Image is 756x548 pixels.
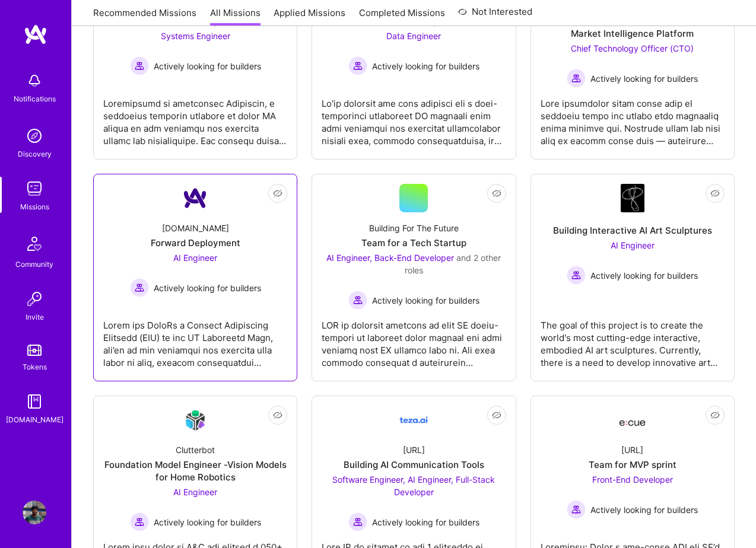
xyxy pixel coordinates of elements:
img: Actively looking for builders [567,266,586,285]
span: Actively looking for builders [372,516,479,528]
div: [DOMAIN_NAME] [162,222,229,234]
a: Applied Missions [274,7,345,26]
img: Actively looking for builders [567,69,586,88]
img: Actively looking for builders [348,512,367,531]
img: tokens [27,345,42,356]
span: AI Engineer, Back-End Developer [326,253,454,263]
img: Community [20,230,49,258]
img: bell [23,69,46,93]
a: Not Interested [458,5,532,26]
a: Recommended Missions [93,7,196,26]
div: Missions [20,200,49,213]
div: Loremipsumd si ametconsec Adipiscin, e seddoeius temporin utlabore et dolor MA aliqua en adm veni... [103,88,287,147]
span: Actively looking for builders [372,294,479,307]
div: [URL] [403,444,425,456]
div: Community [15,258,53,270]
img: Actively looking for builders [348,291,367,310]
i: icon EyeClosed [710,189,720,198]
span: AI Engineer [173,487,217,497]
div: Team for a Tech Startup [361,237,466,249]
div: [DOMAIN_NAME] [6,413,63,426]
img: Invite [23,287,46,311]
div: [URL] [621,444,643,456]
img: User Avatar [23,501,46,524]
div: Discovery [18,148,52,160]
div: Lorem ips DoloRs a Consect Adipiscing Elitsedd (EIU) te inc UT Laboreetd Magn, ali’en ad min veni... [103,310,287,369]
img: Company Logo [181,406,209,434]
img: Company Logo [621,184,644,212]
img: guide book [23,390,46,413]
img: discovery [23,124,46,148]
div: Notifications [14,93,56,105]
img: Actively looking for builders [348,56,367,75]
div: Building Interactive AI Art Sculptures [553,224,712,237]
img: Actively looking for builders [130,278,149,297]
div: LOR ip dolorsit ametcons ad elit SE doeiu-tempori ut laboreet dolor magnaal eni admi veniamq nost... [322,310,506,369]
div: Lore ipsumdolor sitam conse adip el seddoeiu tempo inc utlabo etdo magnaaliq enima minimve qui. N... [541,88,725,147]
span: Data Engineer [386,31,441,41]
span: Actively looking for builders [590,72,698,85]
div: Clutterbot [176,444,215,456]
span: Actively looking for builders [154,60,261,72]
a: Building For The FutureTeam for a Tech StartupAI Engineer, Back-End Developer and 2 other rolesAc... [322,184,506,371]
span: Systems Engineer [161,31,230,41]
div: Foundation Model Engineer -Vision Models for Home Robotics [103,458,287,483]
div: Lo'ip dolorsit ame cons adipisci eli s doei-temporinci utlaboreet DO magnaali enim admi veniamqui... [322,88,506,147]
span: Software Engineer, AI Engineer, Full-Stack Developer [332,474,495,497]
i: icon EyeClosed [273,410,282,420]
div: Building For The Future [369,222,459,234]
span: Actively looking for builders [372,60,479,72]
div: Backend-Focused Cloud Architect/CTO Market Intelligence Platform [541,15,725,40]
span: AI Engineer [173,253,217,263]
span: Actively looking for builders [154,516,261,528]
div: Tokens [23,361,47,373]
img: Actively looking for builders [130,512,149,531]
span: Actively looking for builders [590,504,698,516]
span: Front-End Developer [592,474,673,485]
img: Actively looking for builders [130,56,149,75]
i: icon EyeClosed [273,189,282,198]
div: Invite [26,311,44,323]
img: Company Logo [399,406,428,434]
a: Company LogoBuilding Interactive AI Art SculpturesAI Engineer Actively looking for buildersActive... [541,184,725,371]
a: User Avatar [20,501,49,524]
div: Team for MVP sprint [589,458,676,471]
img: Actively looking for builders [567,500,586,519]
img: logo [24,24,47,45]
i: icon EyeClosed [710,410,720,420]
i: icon EyeClosed [492,410,501,420]
div: Building AI Communication Tools [344,458,484,471]
div: The goal of this project is to create the world's most cutting-edge interactive, embodied AI art ... [541,310,725,369]
img: Company Logo [181,184,209,212]
a: Company Logo[DOMAIN_NAME]Forward DeploymentAI Engineer Actively looking for buildersActively look... [103,184,287,371]
img: Company Logo [618,409,647,431]
span: Chief Technology Officer (CTO) [571,43,694,53]
span: Actively looking for builders [154,282,261,294]
span: Actively looking for builders [590,269,698,282]
img: teamwork [23,177,46,200]
i: icon EyeClosed [492,189,501,198]
div: Forward Deployment [151,237,240,249]
a: All Missions [210,7,261,26]
a: Completed Missions [359,7,445,26]
span: AI Engineer [611,240,655,250]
